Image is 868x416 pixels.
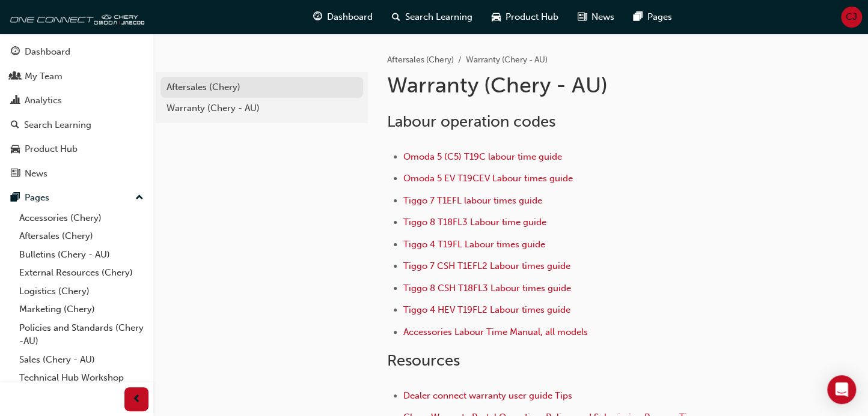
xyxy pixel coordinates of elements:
a: guage-iconDashboard [304,5,382,29]
a: pages-iconPages [624,5,682,29]
a: Tiggo 4 T19FL Labour times guide [403,239,545,250]
a: Accessories (Chery) [14,209,148,228]
span: people-icon [11,71,20,82]
span: guage-icon [11,47,20,58]
a: Marketing (Chery) [14,300,148,319]
span: guage-icon [313,10,322,25]
a: Product Hub [5,138,148,160]
div: Analytics [25,94,62,107]
a: Tiggo 8 CSH T18FL3 Labour times guide [403,283,571,294]
a: Search Learning [5,114,148,136]
span: CJ [846,10,857,24]
a: My Team [5,65,148,88]
li: Warranty (Chery - AU) [466,53,548,67]
div: Aftersales (Chery) [167,80,357,94]
span: up-icon [135,190,144,206]
div: Pages [25,191,49,205]
h1: Warranty (Chery - AU) [387,72,777,98]
span: search-icon [11,120,19,131]
a: Accessories Labour Time Manual, all models [403,327,588,337]
a: Aftersales (Chery) [387,55,454,65]
span: News [591,10,614,24]
button: Pages [5,187,148,209]
span: news-icon [11,169,20,179]
a: Dealer connect warranty user guide Tips [403,390,572,401]
img: oneconnect [6,5,144,29]
span: Product Hub [506,10,558,24]
span: Resources [387,351,460,370]
div: Open Intercom Messenger [827,375,856,404]
a: Omoda 5 EV T19CEV Labour times guide [403,173,573,184]
a: Logistics (Chery) [14,282,148,301]
a: news-iconNews [568,5,624,29]
a: Bulletins (Chery - AU) [14,246,148,264]
a: Dashboard [5,41,148,63]
span: Search Learning [405,10,472,24]
a: Tiggo 8 T18FL3 Labour time guide [403,217,546,228]
a: Warranty (Chery - AU) [160,98,363,119]
a: Sales (Chery - AU) [14,351,148,369]
div: Search Learning [24,118,91,132]
a: External Resources (Chery) [14,264,148,282]
span: Pages [647,10,672,24]
a: Analytics [5,89,148,112]
button: DashboardMy TeamAnalyticsSearch LearningProduct HubNews [5,38,148,187]
span: Dashboard [327,10,373,24]
span: chart-icon [11,95,20,106]
a: Aftersales (Chery) [160,77,363,98]
a: Tiggo 7 T1EFL labour times guide [403,195,542,206]
a: Tiggo 7 CSH T1EFL2 Labour times guide [403,261,570,271]
a: Policies and Standards (Chery -AU) [14,319,148,351]
span: car-icon [11,144,20,155]
span: news-icon [578,10,587,25]
span: prev-icon [132,392,141,407]
div: Warranty (Chery - AU) [167,101,357,115]
a: Technical Hub Workshop information [14,369,148,400]
a: Aftersales (Chery) [14,227,148,246]
div: News [25,167,47,181]
div: My Team [25,70,63,83]
a: Tiggo 4 HEV T19FL2 Labour times guide [403,304,570,315]
button: CJ [841,7,862,28]
a: car-iconProduct Hub [482,5,568,29]
span: search-icon [392,10,400,25]
a: News [5,163,148,185]
span: Labour operation codes [387,112,555,131]
div: Dashboard [25,45,70,59]
div: Product Hub [25,142,78,156]
span: pages-icon [11,193,20,203]
span: pages-icon [634,10,643,25]
a: Omoda 5 (C5) T19C labour time guide [403,151,562,162]
span: car-icon [492,10,501,25]
a: search-iconSearch Learning [382,5,482,29]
